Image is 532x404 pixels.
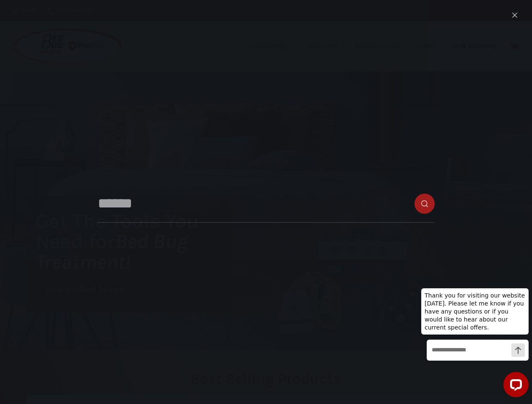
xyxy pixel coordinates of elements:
button: Search [513,8,519,14]
iframe: LiveChat chat widget [414,280,532,404]
h2: Best Selling Products [27,372,505,386]
i: Bed Bug Treatment! [35,229,188,274]
h1: Get The Tools You Need for [35,210,232,272]
a: About Us [300,21,350,72]
a: Our Reviews [448,21,501,72]
span: View our Best Sellers! [45,286,126,294]
a: Information [351,21,412,72]
a: Shop [412,21,448,72]
a: Industries [244,21,300,72]
nav: Primary [244,21,501,72]
a: View our Best Sellers! [35,281,136,299]
img: Prevsol/Bed Bug Heat Doctor [13,28,123,65]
